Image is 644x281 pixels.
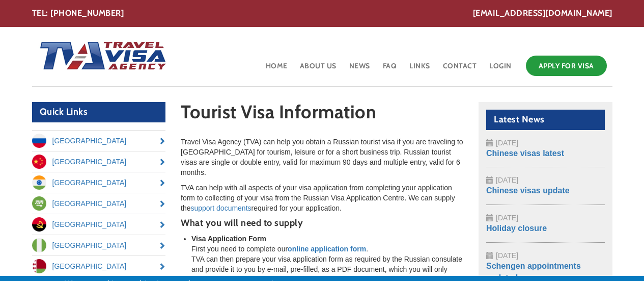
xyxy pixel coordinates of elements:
h2: Latest News [486,110,605,130]
a: [GEOGRAPHIC_DATA] [32,131,166,151]
h4: What you will need to supply [181,218,463,228]
a: online application form [288,245,366,253]
a: support documents [190,204,251,212]
span: [DATE] [496,139,518,147]
a: Links [408,53,431,86]
a: [EMAIL_ADDRESS][DOMAIN_NAME] [473,8,612,19]
span: [DATE] [496,251,518,260]
div: TEL: [PHONE_NUMBER] [32,8,612,19]
a: [GEOGRAPHIC_DATA] [32,193,166,214]
p: TVA can help with all aspects of your visa application from completing your application form to c... [181,183,463,213]
a: Home [265,53,289,86]
a: [GEOGRAPHIC_DATA] [32,235,166,256]
a: [GEOGRAPHIC_DATA] [32,151,166,172]
a: Holiday closure [486,224,547,233]
a: Login [488,53,513,86]
h1: Tourist Visa Information [181,102,463,127]
a: Chinese visas update [486,186,570,195]
img: Home [32,31,167,82]
a: Contact [442,53,478,86]
strong: Visa Application Form [191,235,266,243]
a: Chinese visas latest [486,149,564,158]
a: FAQ [382,53,398,86]
a: News [348,53,371,86]
span: [DATE] [496,176,518,184]
p: Travel Visa Agency (TVA) can help you obtain a Russian tourist visa if you are traveling to [GEOG... [181,137,463,177]
a: [GEOGRAPHIC_DATA] [32,256,166,276]
a: Apply for Visa [526,56,607,76]
a: About Us [299,53,338,86]
a: [GEOGRAPHIC_DATA] [32,172,166,193]
span: [DATE] [496,214,518,222]
a: [GEOGRAPHIC_DATA] [32,214,166,235]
